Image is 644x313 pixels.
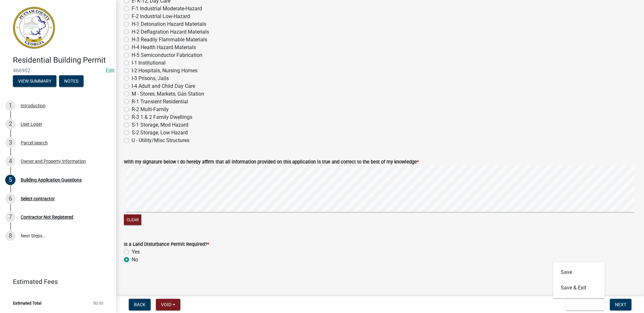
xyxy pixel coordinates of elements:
[5,156,15,166] div: 4
[5,212,15,222] div: 7
[132,129,188,137] label: S-2 Storage, Low Hazard
[610,299,631,310] button: Next
[132,28,209,36] label: H-2 Deflagration Hazard Materials
[21,178,82,182] div: Building Application Questions
[5,231,15,241] div: 8
[132,36,207,44] label: H-3 Readily Flammable Materials
[132,113,192,121] label: R-3 1 & 2 Family Dwellings
[21,122,42,126] div: User Login
[132,248,140,256] label: Yes
[553,280,605,296] button: Save & Exit
[93,301,103,305] span: $0.00
[13,75,56,87] button: View Summary
[132,90,204,98] label: M - Stores, Markets, Gas Station
[553,262,605,298] div: Save & Exit
[132,137,189,144] label: U - Utility/Misc Structures
[566,299,605,310] button: Save & Exit
[571,302,596,307] span: Save & Exit
[21,196,55,201] div: Select contractor
[106,68,115,74] wm-modal-confirm: Edit Application Number
[21,103,45,108] div: Introduction
[132,106,169,113] label: R-2 Multi-Family
[59,79,84,84] wm-modal-confirm: Notes
[21,215,73,219] div: Contractor Not Registered
[132,121,188,129] label: S-1 Storage, Mod Hazard
[5,100,15,111] div: 1
[13,7,55,49] img: Putnam County, Georgia
[132,13,190,20] label: F-2 Industrial Low-Hazard
[5,275,106,288] a: Estimated Fees
[5,138,15,148] div: 3
[21,159,86,163] div: Owner and Property Information
[132,75,169,82] label: I-3 Prisons, Jails
[13,301,41,305] span: Estimated Total
[106,68,115,74] a: Edit
[124,160,419,164] label: With my signature below I do hereby affirm that all information provided on this application is t...
[5,119,15,129] div: 2
[5,175,15,185] div: 5
[13,68,103,74] span: 466902
[132,51,202,59] label: H-5 Semiconductor Fabrication
[124,242,209,247] label: Is a Land Disturbance Permit Required?
[161,302,171,307] span: Void
[553,265,605,280] button: Save
[59,75,84,87] button: Notes
[129,299,151,310] button: Back
[156,299,180,310] button: Void
[124,214,141,225] button: Clear
[132,82,195,90] label: I-4 Adult and Child Day Care
[13,79,56,84] wm-modal-confirm: Summary
[13,56,111,65] h4: Residential Building Permit
[21,141,48,145] div: Parcel search
[132,67,197,75] label: I-2 Hospitals, Nursing Homes
[5,193,15,204] div: 6
[132,59,166,67] label: I-1 Institutional
[132,44,196,51] label: H-4 Health Hazard Materials
[132,5,202,13] label: F-1 Industrial Moderate-Hazard
[615,302,626,307] span: Next
[132,256,138,264] label: No
[132,98,188,106] label: R-1 Transient Residential
[132,20,206,28] label: H-1 Detonation Hazard Materials
[134,302,146,307] span: Back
